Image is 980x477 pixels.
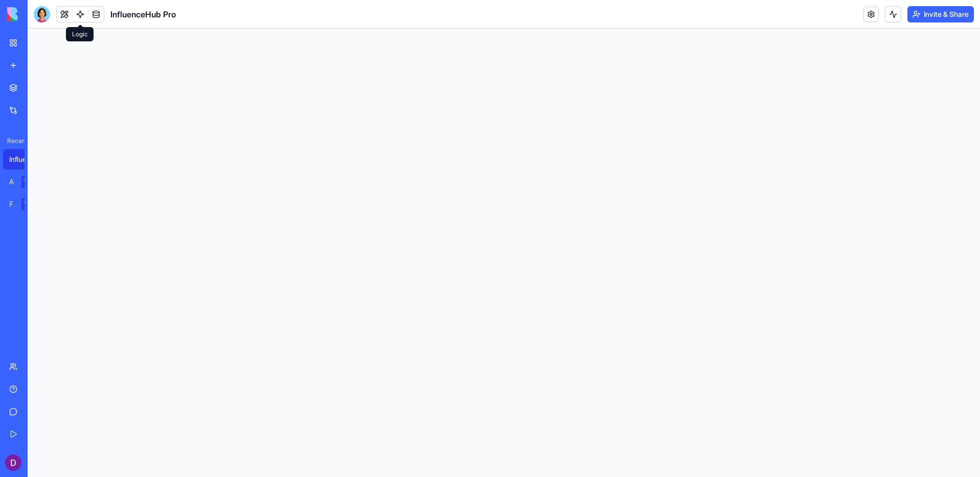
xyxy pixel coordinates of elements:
[3,149,44,170] a: InfluenceHub Pro
[907,6,974,22] button: Invite & Share
[5,455,21,471] img: ACg8ocL5NvOaK806FwoqdO6kA4S11PwWwU2Ul1xbdWc2Q_7idgy3Qw=s96-c
[9,177,14,187] div: AI Logo Generator
[3,172,44,192] a: AI Logo GeneratorTRY
[7,7,71,21] img: logo
[9,199,14,209] div: Feedback Form
[21,198,38,210] div: TRY
[3,194,44,214] a: Feedback FormTRY
[3,137,25,145] span: Recent
[110,8,176,20] span: InfluenceHub Pro
[21,176,38,188] div: TRY
[9,154,38,164] div: InfluenceHub Pro
[66,27,94,41] div: Logic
